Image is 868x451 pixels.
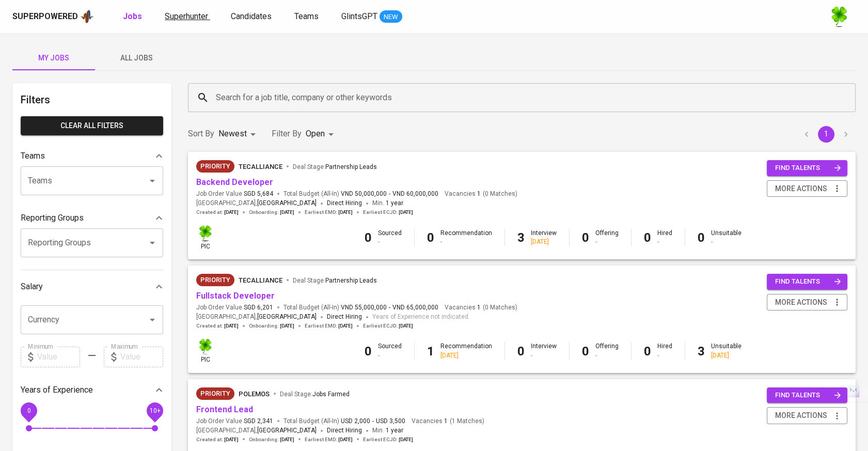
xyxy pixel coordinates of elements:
[218,125,259,144] div: Newest
[372,427,403,434] span: Min.
[12,9,94,24] a: Superpoweredapp logo
[257,198,317,209] span: [GEOGRAPHIC_DATA]
[280,391,350,398] span: Deal Stage :
[376,417,405,426] span: USD 3,500
[595,342,619,360] div: Offering
[775,409,827,422] span: more actions
[196,160,234,173] div: New Job received from Demand Team
[399,436,413,443] span: [DATE]
[378,238,402,246] div: -
[711,238,741,246] div: -
[386,427,403,434] span: 1 year
[325,163,377,170] span: Partnership Leads
[644,230,651,245] b: 0
[445,190,517,198] span: Vacancies ( 0 Matches )
[294,10,321,23] a: Teams
[372,312,470,322] span: Years of Experience not indicated.
[149,407,160,414] span: 10+
[657,229,672,246] div: Hired
[341,10,402,23] a: GlintsGPT NEW
[341,417,370,426] span: USD 2,000
[196,161,234,172] span: Priority
[338,322,353,330] span: [DATE]
[312,391,350,398] span: Jobs Farmed
[363,322,413,330] span: Earliest ECJD :
[21,281,43,293] p: Salary
[380,12,402,22] span: NEW
[29,119,155,132] span: Clear All filters
[327,199,362,207] span: Direct Hiring
[389,190,390,198] span: -
[197,225,213,241] img: f9493b8c-82b8-4f41-8722-f5d69bb1b761.jpg
[698,230,705,245] b: 0
[21,150,45,162] p: Teams
[325,277,377,284] span: Partnership Leads
[657,351,672,360] div: -
[249,322,294,330] span: Onboarding :
[249,209,294,216] span: Onboarding :
[305,436,353,443] span: Earliest EMD :
[244,190,273,198] span: SGD 5,684
[196,274,234,286] div: New Job received from Demand Team
[531,342,557,360] div: Interview
[293,163,377,170] span: Deal Stage :
[283,417,405,426] span: Total Budget (All-In)
[196,417,273,426] span: Job Order Value
[196,312,317,322] span: [GEOGRAPHIC_DATA] ,
[372,417,374,426] span: -
[283,190,438,198] span: Total Budget (All-In)
[123,10,144,23] a: Jobs
[306,129,325,138] span: Open
[427,344,434,359] b: 1
[440,238,492,246] div: -
[365,344,372,359] b: 0
[306,125,337,144] div: Open
[517,344,525,359] b: 0
[531,351,557,360] div: -
[280,322,294,330] span: [DATE]
[196,209,239,216] span: Created at :
[283,303,438,312] span: Total Budget (All-In)
[196,426,317,436] span: [GEOGRAPHIC_DATA] ,
[829,6,849,27] img: f9493b8c-82b8-4f41-8722-f5d69bb1b761.jpg
[365,230,372,245] b: 0
[595,229,619,246] div: Offering
[775,162,841,174] span: find talents
[80,9,94,24] img: app logo
[440,342,492,360] div: Recommendation
[120,347,163,367] input: Value
[294,11,319,21] span: Teams
[257,312,317,322] span: [GEOGRAPHIC_DATA]
[372,199,403,207] span: Min.
[582,344,589,359] b: 0
[440,351,492,360] div: [DATE]
[196,337,214,364] div: pic
[445,303,517,312] span: Vacancies ( 0 Matches )
[27,407,30,414] span: 0
[767,407,847,424] button: more actions
[196,405,253,414] a: Frontend Lead
[386,199,403,207] span: 1 year
[145,313,160,327] button: Open
[378,229,402,246] div: Sourced
[595,238,619,246] div: -
[21,380,163,400] div: Years of Experience
[767,387,847,403] button: find talents
[476,190,481,198] span: 1
[165,10,210,23] a: Superhunter
[231,10,274,23] a: Candidates
[293,277,377,284] span: Deal Stage :
[196,224,214,251] div: pic
[531,229,557,246] div: Interview
[21,212,84,224] p: Reporting Groups
[196,303,273,312] span: Job Order Value
[224,436,239,443] span: [DATE]
[338,209,353,216] span: [DATE]
[224,209,239,216] span: [DATE]
[280,209,294,216] span: [DATE]
[767,294,847,311] button: more actions
[392,303,438,312] span: VND 65,000,000
[196,388,234,399] span: Priority
[188,128,214,140] p: Sort By
[327,313,362,320] span: Direct Hiring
